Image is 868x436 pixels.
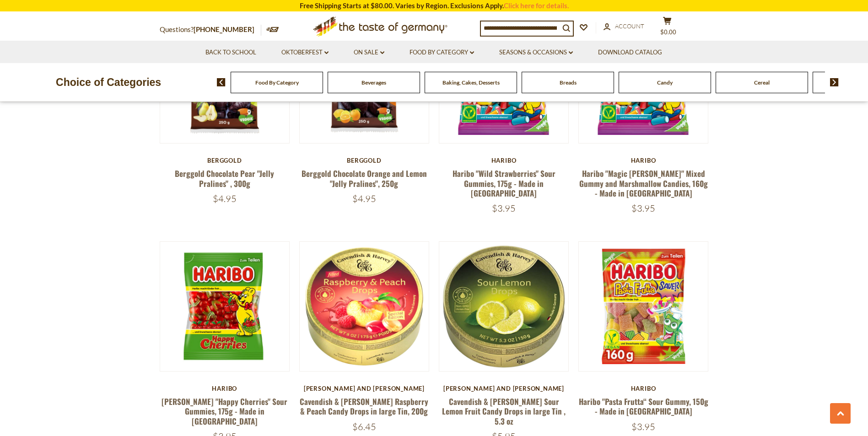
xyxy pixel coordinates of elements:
a: Click here for details. [504,1,569,10]
a: Berggold Chocolate Orange and Lemon "Jelly Pralines", 250g [302,168,427,189]
span: $3.95 [492,202,516,214]
a: Cavendish & [PERSON_NAME] Sour Lemon Fruit Candy Drops in large Tin , 5.3 oz [442,396,566,427]
div: Haribo [578,385,709,392]
img: Haribo "Pasta Frutta“ Sour Gummy, 150g - Made in Germany [579,242,708,371]
img: previous arrow [217,78,226,86]
p: Questions? [160,24,261,36]
a: [PERSON_NAME] "Happy Cherries" Sour Gummies, 175g - Made in [GEOGRAPHIC_DATA] [162,396,287,427]
a: Cereal [754,79,770,86]
a: Haribo "Magic [PERSON_NAME]" Mixed Gummy and Marshmallow Candies, 160g - Made in [GEOGRAPHIC_DATA] [579,168,708,199]
a: Baking, Cakes, Desserts [442,79,500,86]
div: [PERSON_NAME] and [PERSON_NAME] [439,385,569,392]
a: On Sale [354,48,384,58]
img: next arrow [830,78,839,86]
a: Candy [657,79,673,86]
a: Oktoberfest [281,48,329,58]
img: Cavendish & Harvey Sour Lemon Fruit Candy Drops in large Tin , 5.3 oz [439,242,569,371]
a: [PHONE_NUMBER] [194,25,254,33]
a: Beverages [361,79,386,86]
a: Breads [560,79,577,86]
span: Account [615,22,644,30]
a: Account [604,21,644,32]
span: $6.45 [352,421,376,432]
div: [PERSON_NAME] and [PERSON_NAME] [299,385,430,392]
a: Cavendish & [PERSON_NAME] Raspberry & Peach Candy Drops in large Tin, 200g [300,396,428,417]
div: Berggold [299,157,430,164]
img: Haribo "Happy Cherries" Sour Gummies, 175g - Made in Germany [160,242,290,371]
span: $4.95 [352,193,376,204]
div: Haribo [578,157,709,164]
a: Seasons & Occasions [499,48,573,58]
span: $3.95 [631,202,655,214]
div: Berggold [160,157,290,164]
span: $0.00 [660,28,676,36]
a: Food By Category [410,48,474,58]
a: Berggold Chocolate Pear "Jelly Pralines" , 300g [175,168,274,189]
a: Haribo "Pasta Frutta“ Sour Gummy, 150g - Made in [GEOGRAPHIC_DATA] [579,396,708,417]
div: Haribo [439,157,569,164]
button: $0.00 [654,16,681,39]
span: $3.95 [631,421,655,432]
a: Back to School [205,48,256,58]
span: $4.95 [213,193,237,204]
a: Haribo "Wild Strawberries" Sour Gummies, 175g - Made in [GEOGRAPHIC_DATA] [453,168,555,199]
a: Download Catalog [598,48,662,58]
a: Food By Category [255,79,299,86]
div: Haribo [160,385,290,392]
img: Cavendish & Harvey Raspberry & Peach Candy Drops in large Tin, 200g [300,242,429,371]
